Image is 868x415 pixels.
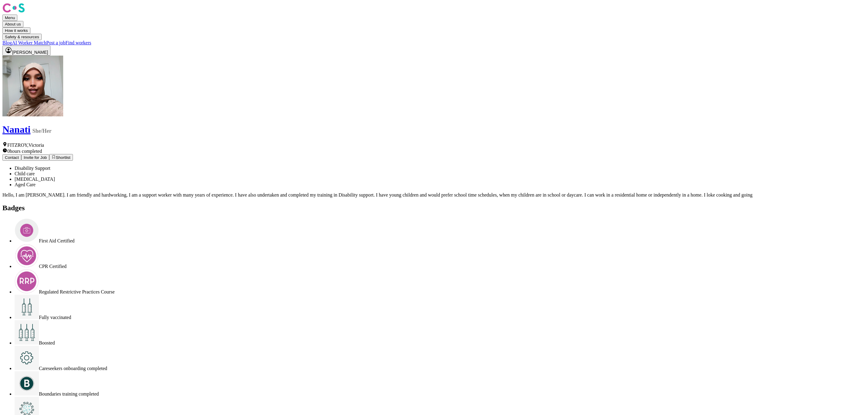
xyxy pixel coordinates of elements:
li: [MEDICAL_DATA] [15,177,866,182]
a: Careseekers logo [2,9,25,14]
p: Hello, I am [PERSON_NAME]. I am friendly and hardworking, I am a support worker with many years o... [2,192,866,198]
span: CPR Certified [39,264,67,269]
button: Invite for Job [21,154,49,161]
button: Add to shortlist [49,154,73,161]
span: Shortlist [56,155,70,160]
li: Child care [15,171,866,177]
a: Find workers [65,40,91,45]
img: CS Academy: Careseekers Onboarding course completed [15,346,39,370]
span: Boosted [39,340,55,345]
img: Careseekers logo [2,2,25,13]
span: [PERSON_NAME] [12,50,48,55]
span: She/Her [30,128,51,134]
a: Nanati [2,124,30,135]
a: AI Worker Match [12,40,46,45]
button: Contact [2,154,21,161]
button: My Account [2,46,50,56]
h2: Badges [2,204,866,212]
span: Regulated Restrictive Practices Course [39,289,115,294]
button: Menu [2,15,17,21]
li: Disability Support [15,166,866,171]
a: Post a job [46,40,65,45]
img: CS Academy: Regulated Restrictive Practices course completed [15,269,39,293]
a: Nanati's profile picture' [2,56,866,118]
img: Care and support worker has received 2 doses of COVID-19 vaccine [15,295,39,319]
li: Aged Care [15,182,866,187]
span: Boundaries training completed [39,391,99,396]
button: About us [2,21,23,27]
span: Careseekers onboarding completed [39,366,107,371]
span: First Aid Certified [39,238,74,243]
span: FITZROY , Victoria [7,142,44,148]
img: Care and support worker has completed First Aid Certification [15,218,39,242]
img: Care and support worker has completed CPR Certification [15,244,39,268]
span: Fully vaccinated [39,315,71,320]
img: Care and support worker has received booster dose of COVID-19 vaccination [15,320,39,345]
img: CS Academy: Boundaries in care and support work course completed [15,371,39,396]
button: Safety & resources [2,34,42,40]
span: 0 hours completed [7,149,42,154]
button: How it works [2,27,30,34]
a: Blog [2,40,12,45]
img: Nanati [2,56,63,116]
